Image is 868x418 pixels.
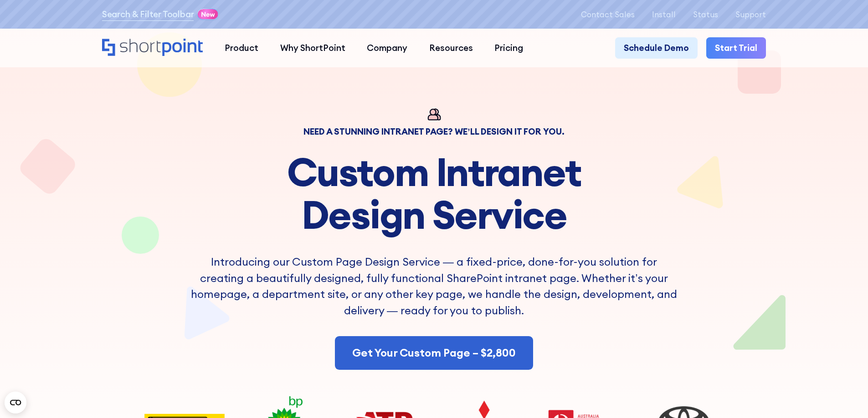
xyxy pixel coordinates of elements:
[190,151,678,237] h1: Custom Intranet Design Service
[5,392,26,413] button: Open CMP widget
[704,312,868,418] div: Widget de chat
[484,37,534,59] a: Pricing
[102,8,194,21] a: Search & Filter Toolbar
[581,10,635,19] a: Contact Sales
[693,10,718,19] a: Status
[615,37,698,59] a: Schedule Demo
[652,10,676,19] a: Install
[335,336,533,370] a: Get Your Custom Page – $2,800
[214,37,269,59] a: Product
[190,127,678,136] div: Need a Stunning Intranet Page? We’ll Design It For You.
[494,41,523,55] div: Pricing
[735,10,766,19] a: Support
[356,37,418,59] a: Company
[429,41,473,55] div: Resources
[704,312,868,418] iframe: Chat Widget
[418,37,484,59] a: Resources
[190,254,678,319] p: Introducing our Custom Page Design Service — a fixed-price, done-for-you solution for creating a ...
[225,41,258,55] div: Product
[102,39,203,57] a: Home
[269,37,356,59] a: Why ShortPoint
[367,41,407,55] div: Company
[280,41,345,55] div: Why ShortPoint
[706,37,766,59] a: Start Trial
